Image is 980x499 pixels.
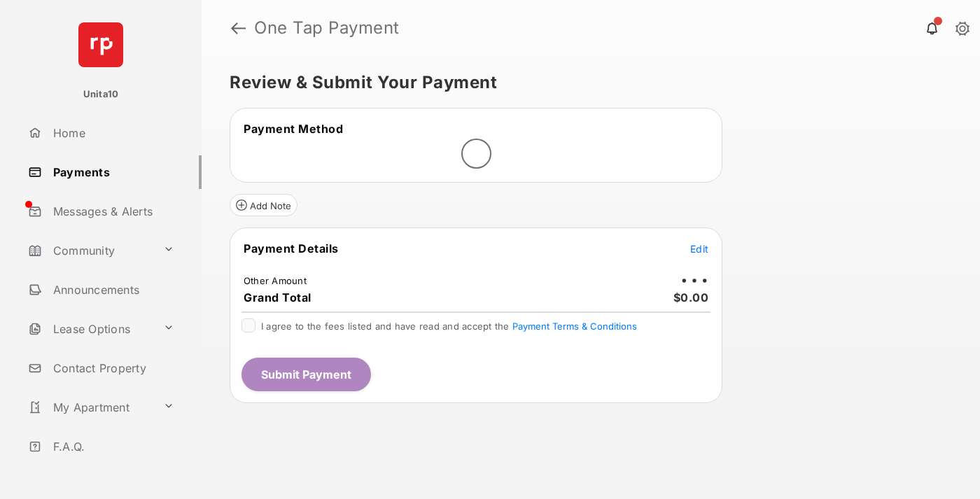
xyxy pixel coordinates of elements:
[230,74,941,91] h5: Review & Submit Your Payment
[78,22,123,67] img: svg+xml;base64,PHN2ZyB4bWxucz0iaHR0cDovL3d3dy53My5vcmcvMjAwMC9zdmciIHdpZHRoPSI2NCIgaGVpZ2h0PSI2NC...
[244,122,343,136] span: Payment Method
[22,116,202,150] a: Home
[254,20,400,36] strong: One Tap Payment
[244,290,311,304] span: Grand Total
[673,290,709,304] span: $0.00
[22,312,157,346] a: Lease Options
[690,241,708,255] button: Edit
[243,274,307,287] td: Other Amount
[22,273,202,307] a: Announcements
[241,358,371,391] button: Submit Payment
[261,321,637,332] span: I agree to the fees listed and have read and accept the
[22,391,157,424] a: My Apartment
[83,87,119,101] p: Unita10
[512,321,637,332] button: I agree to the fees listed and have read and accept the
[22,351,202,385] a: Contact Property
[22,155,202,189] a: Payments
[22,195,202,228] a: Messages & Alerts
[244,241,339,255] span: Payment Details
[690,243,708,255] span: Edit
[22,234,157,267] a: Community
[230,194,297,216] button: Add Note
[22,430,202,463] a: F.A.Q.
